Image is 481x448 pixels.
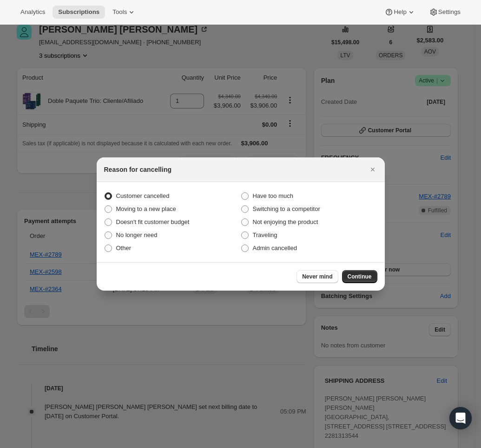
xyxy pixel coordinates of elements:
span: Continue [348,273,372,280]
button: Settings [423,6,466,19]
span: Subscriptions [58,8,99,16]
span: No longer need [116,231,158,238]
button: Tools [107,6,142,19]
span: Switching to a competitor [253,205,320,212]
button: Subscriptions [53,6,105,19]
span: Help [394,8,406,16]
button: Never mind [297,270,338,283]
span: Settings [438,8,461,16]
span: Traveling [253,231,277,238]
span: Tools [112,8,127,16]
h2: Reason for cancelling [104,165,171,174]
span: Not enjoying the product [253,218,318,225]
button: Close [366,163,379,176]
span: Never mind [302,273,332,280]
span: Have too much [253,192,293,199]
span: Admin cancelled [253,244,297,251]
button: Continue [342,270,377,283]
span: Customer cancelled [116,192,170,199]
div: Open Intercom Messenger [449,407,472,429]
span: Doesn't fit customer budget [116,218,190,225]
span: Moving to a new place [116,205,176,212]
button: Help [379,6,421,19]
span: Analytics [20,8,45,16]
span: Other [116,244,132,251]
button: Analytics [15,6,51,19]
